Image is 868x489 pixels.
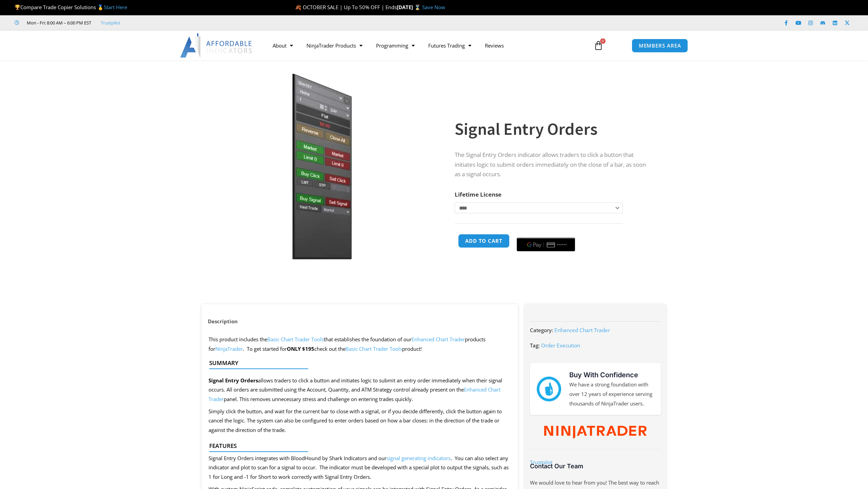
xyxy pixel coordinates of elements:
[544,426,646,439] img: NinjaTrader Wordmark color RGB | Affordable Indicators – NinjaTrader
[209,454,511,482] p: Signal Entry Orders integrates with BloodHound by Shark Indicators and our . You can also select ...
[455,150,653,180] p: The Signal Entry Orders indicator allows traders to click a button that initiates logic to submit...
[517,238,575,251] button: Buy with GPay
[287,345,314,352] strong: ONLY $195
[209,376,511,404] p: allows traders to click a button and initiates logic to submit an entry order immediately when th...
[421,38,478,53] a: Futures Trading
[101,19,120,27] a: Trustpilot
[202,315,244,328] a: Description
[557,242,567,247] text: ••••••
[346,345,402,352] a: Basic Chart Trader Tools
[209,407,511,435] p: Simply click the button, and wait for the current bar to close with a signal, or if you decide di...
[530,342,540,349] span: Tag:
[209,377,258,384] strong: Signal Entry Orders
[104,4,127,11] a: Start Here
[369,38,421,53] a: Programming
[314,345,422,352] span: check out the product!
[212,72,430,260] img: SignalEntryOrders | Affordable Indicators – NinjaTrader
[15,4,127,11] span: Compare Trade Copier Solutions 🥇
[530,459,552,466] a: Trustpilot
[209,335,511,354] p: This product includes the that establishes the foundation of our products for . To get started for
[639,43,681,48] span: MEMBERS AREA
[600,38,606,44] span: 0
[295,4,397,11] span: 🍂 OCTOBER SALE | Up To 50% OFF | Ends
[180,33,253,58] img: LogoAI | Affordable Indicators – NinjaTrader
[215,345,243,352] a: NinjaTrader
[412,336,465,343] a: Enhanced Chart Trader
[530,462,661,470] h3: Contact Our Team
[569,380,654,409] p: We have a strong foundation with over 12 years of experience serving thousands of NinjaTrader users.
[25,19,91,27] span: Mon - Fri: 8:00 AM – 6:00 PM EST
[209,442,505,449] h4: Features
[569,370,654,380] h3: Buy With Confidence
[537,377,561,401] img: mark thumbs good 43913 | Affordable Indicators – NinjaTrader
[266,38,300,53] a: About
[422,4,445,11] a: Save Now
[458,234,510,248] button: Add to cart
[455,191,501,198] label: Lifetime License
[632,39,688,53] a: MEMBERS AREA
[584,36,613,55] a: 0
[209,360,505,366] h4: Summary
[478,38,511,53] a: Reviews
[266,38,586,53] nav: Menu
[300,38,369,53] a: NinjaTrader Products
[455,117,653,141] h1: Signal Entry Orders
[554,327,610,333] a: Enhanced Chart Trader
[541,342,580,349] a: Order Execution
[397,4,422,11] strong: [DATE] ⌛
[267,336,324,343] a: Basic Chart Trader Tools
[15,5,20,10] img: 🏆
[530,327,553,333] span: Category:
